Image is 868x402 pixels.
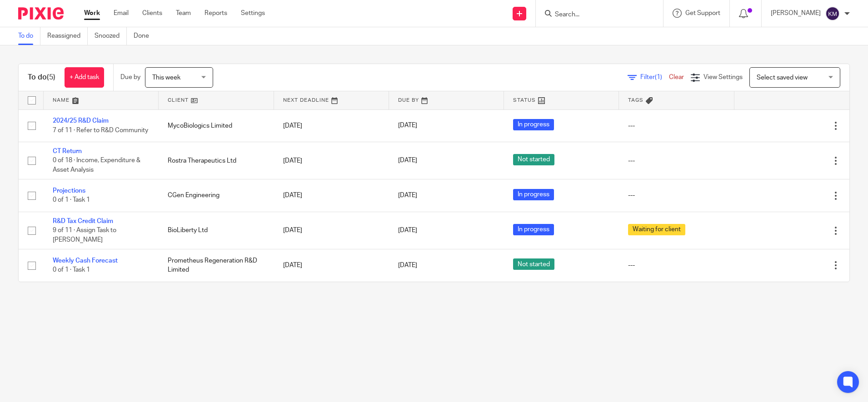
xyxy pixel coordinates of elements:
[47,27,88,45] a: Reassigned
[398,123,417,129] span: [DATE]
[513,189,554,200] span: In progress
[274,179,389,212] td: [DATE]
[628,224,685,235] span: Waiting for client
[274,212,389,249] td: [DATE]
[159,212,274,249] td: BioLiberty Ltd
[274,142,389,179] td: [DATE]
[757,74,808,81] span: Select saved view
[65,67,104,88] a: + Add task
[513,258,554,270] span: Not started
[53,118,109,124] a: 2024/25 R&D Claim
[398,193,417,199] span: [DATE]
[28,73,55,82] h1: To do
[554,11,636,19] input: Search
[53,127,148,134] span: 7 of 11 · Refer to R&D Community
[655,74,662,80] span: (1)
[18,7,64,20] img: Pixie
[513,119,554,130] span: In progress
[95,27,127,45] a: Snoozed
[53,267,90,273] span: 0 of 1 · Task 1
[241,9,265,18] a: Settings
[47,74,55,81] span: (5)
[176,9,191,18] a: Team
[513,224,554,235] span: In progress
[398,158,417,164] span: [DATE]
[640,74,669,80] span: Filter
[398,262,417,268] span: [DATE]
[628,98,644,103] span: Tags
[53,148,82,154] a: CT Return
[274,249,389,282] td: [DATE]
[669,74,684,80] a: Clear
[18,27,40,45] a: To do
[205,9,227,18] a: Reports
[628,191,725,200] div: ---
[513,154,554,165] span: Not started
[398,227,417,233] span: [DATE]
[825,6,840,21] img: svg%3E
[134,27,156,45] a: Done
[53,158,140,174] span: 0 of 18 · Income, Expenditure & Asset Analysis
[152,74,180,81] span: This week
[159,109,274,142] td: MycoBiologics Limited
[628,121,725,130] div: ---
[685,10,720,16] span: Get Support
[53,218,113,224] a: R&D Tax Credit Claim
[114,9,129,18] a: Email
[142,9,162,18] a: Clients
[628,156,725,165] div: ---
[53,227,116,243] span: 9 of 11 · Assign Task to [PERSON_NAME]
[84,9,100,18] a: Work
[53,258,118,264] a: Weekly Cash Forecast
[159,142,274,179] td: Rostra Therapeutics Ltd
[703,74,743,80] span: View Settings
[628,261,725,270] div: ---
[771,9,821,18] p: [PERSON_NAME]
[274,109,389,142] td: [DATE]
[120,73,140,82] p: Due by
[159,179,274,212] td: CGen Engineering
[53,197,90,203] span: 0 of 1 · Task 1
[53,188,85,194] a: Projections
[159,249,274,282] td: Prometheus Regeneration R&D Limited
